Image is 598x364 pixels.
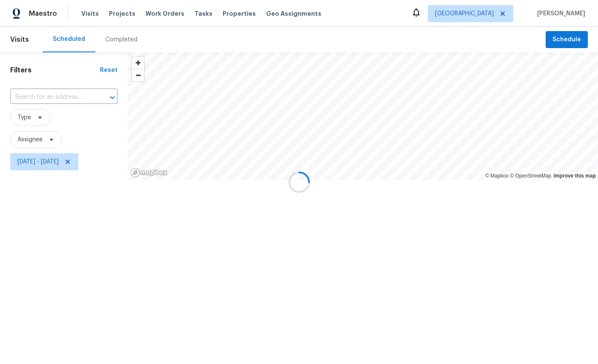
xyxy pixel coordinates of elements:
[132,69,144,81] span: Zoom out
[132,57,144,69] button: Zoom in
[554,173,596,179] a: Improve this map
[510,173,551,179] a: OpenStreetMap
[485,173,509,179] a: Mapbox
[132,69,144,81] button: Zoom out
[130,168,168,178] a: Mapbox homepage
